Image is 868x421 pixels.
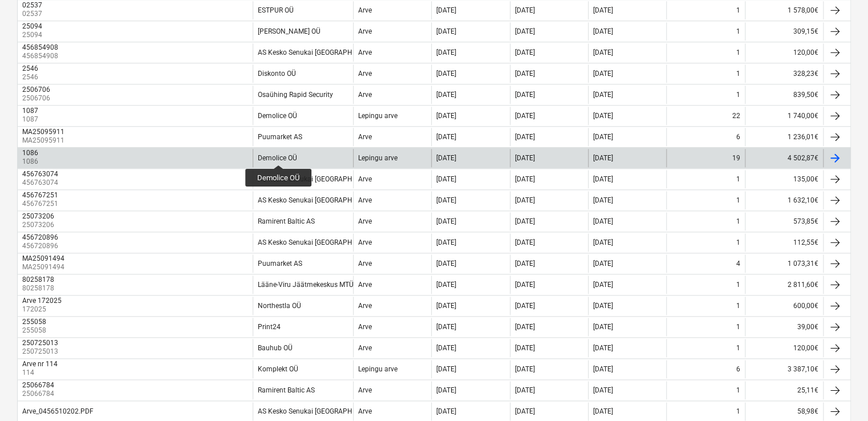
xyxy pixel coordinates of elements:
[745,276,823,294] div: 2 811,60€
[22,318,46,326] div: 255058
[515,196,535,204] div: [DATE]
[436,112,456,120] div: [DATE]
[593,260,613,268] div: [DATE]
[593,91,613,99] div: [DATE]
[515,112,535,120] div: [DATE]
[745,149,823,167] div: 4 502,87€
[22,191,58,199] div: 456767251
[358,238,372,246] div: Arve
[745,360,823,378] div: 3 387,10€
[258,91,333,99] div: Osaühing Rapid Security
[436,407,456,415] div: [DATE]
[736,27,740,35] div: 1
[22,149,38,157] div: 1086
[436,344,456,352] div: [DATE]
[593,386,613,394] div: [DATE]
[258,196,380,204] div: AS Kesko Senukai [GEOGRAPHIC_DATA]
[358,386,372,394] div: Arve
[258,48,380,56] div: AS Kesko Senukai [GEOGRAPHIC_DATA]
[436,323,456,331] div: [DATE]
[22,297,62,305] div: Arve 172025
[515,302,535,310] div: [DATE]
[22,1,42,9] div: 02537
[745,64,823,83] div: 328,23€
[22,9,44,19] p: 02537
[22,262,67,272] p: MA25091494
[358,133,372,141] div: Arve
[436,365,456,373] div: [DATE]
[436,196,456,204] div: [DATE]
[258,70,296,78] div: Diskonto OÜ
[358,6,372,14] div: Arve
[745,43,823,62] div: 120,00€
[736,386,740,394] div: 1
[22,339,58,347] div: 250725013
[736,281,740,289] div: 1
[515,70,535,78] div: [DATE]
[436,175,456,183] div: [DATE]
[22,157,40,167] p: 1086
[22,241,60,251] p: 456720896
[811,366,868,421] iframe: Chat Widget
[22,284,56,293] p: 80258178
[22,22,42,30] div: 25094
[515,344,535,352] div: [DATE]
[22,360,58,368] div: Arve nr 114
[22,72,40,82] p: 2546
[22,107,38,115] div: 1087
[258,260,302,268] div: Puumarket AS
[436,238,456,246] div: [DATE]
[22,43,58,51] div: 456854908
[258,365,298,373] div: Komplekt OÜ
[736,365,740,373] div: 6
[358,302,372,310] div: Arve
[358,260,372,268] div: Arve
[22,254,64,262] div: MA25091494
[593,133,613,141] div: [DATE]
[736,344,740,352] div: 1
[515,386,535,394] div: [DATE]
[593,175,613,183] div: [DATE]
[22,276,54,284] div: 80258178
[258,407,380,415] div: AS Kesko Senukai [GEOGRAPHIC_DATA]
[258,386,315,394] div: Ramirent Baltic AS
[358,407,372,415] div: Arve
[745,191,823,209] div: 1 632,10€
[736,407,740,415] div: 1
[22,136,67,145] p: MA25095911
[593,154,613,162] div: [DATE]
[258,27,321,35] div: [PERSON_NAME] OÜ
[515,365,535,373] div: [DATE]
[358,91,372,99] div: Arve
[736,323,740,331] div: 1
[515,323,535,331] div: [DATE]
[22,368,60,378] p: 114
[358,70,372,78] div: Arve
[258,154,297,162] div: Demolice OÜ
[436,91,456,99] div: [DATE]
[258,344,293,352] div: Bauhub OÜ
[22,115,40,124] p: 1087
[745,297,823,315] div: 600,00€
[22,51,60,61] p: 456854908
[22,220,56,230] p: 25073206
[745,339,823,357] div: 120,00€
[515,6,535,14] div: [DATE]
[736,238,740,246] div: 1
[22,86,50,94] div: 2506706
[745,402,823,420] div: 58,98€
[745,233,823,252] div: 112,55€
[515,407,535,415] div: [DATE]
[358,281,372,289] div: Arve
[436,70,456,78] div: [DATE]
[593,281,613,289] div: [DATE]
[22,64,38,72] div: 2546
[745,254,823,273] div: 1 073,31€
[358,323,372,331] div: Arve
[593,112,613,120] div: [DATE]
[22,94,52,103] p: 2506706
[436,154,456,162] div: [DATE]
[258,217,315,225] div: Ramirent Baltic AS
[258,238,380,246] div: AS Kesko Senukai [GEOGRAPHIC_DATA]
